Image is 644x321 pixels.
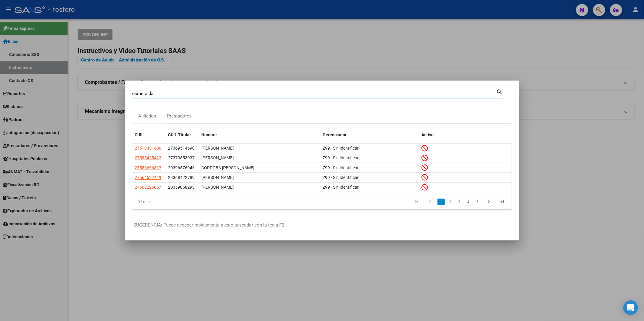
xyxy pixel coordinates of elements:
[132,194,207,210] div: 32 total
[456,199,463,205] a: 3
[201,184,318,191] div: [PERSON_NAME]
[438,199,445,205] a: 1
[496,199,508,205] a: go to last page
[168,175,195,180] span: 23368422789
[323,185,359,190] span: Z99 - Sin Identificar
[168,165,195,170] span: 20396576946
[323,165,359,170] span: Z99 - Sin Identificar
[201,164,318,171] div: CORDOBA [PERSON_NAME]
[419,128,512,141] datatable-header-cell: Activo
[201,154,318,161] div: [PERSON_NAME]
[483,199,495,205] a: go to next page
[139,113,156,120] div: Afiliados
[323,175,359,180] span: Z99 - Sin Identificar
[446,197,455,207] li: page 2
[323,155,359,160] span: Z99 - Sin Identificar
[166,128,199,141] datatable-header-cell: CUIL Titular
[437,197,446,207] li: page 1
[201,174,318,181] div: [PERSON_NAME]
[135,146,161,151] span: 27510431400
[424,199,436,205] a: go to previous page
[201,132,217,137] span: Nombre
[473,197,482,207] li: page 5
[168,155,195,160] span: 27379553937
[464,197,473,207] li: page 4
[132,128,166,141] datatable-header-cell: CUIL
[135,175,161,180] span: 27564622449
[168,132,191,137] span: CUIL Titular
[323,146,359,151] span: Z99 - Sin Identificar
[135,155,161,160] span: 27585425422
[135,165,161,170] span: 27585696817
[623,300,638,315] div: Open Intercom Messenger
[168,185,195,190] span: 20359058293
[320,128,419,141] datatable-header-cell: Gerenciador
[421,132,434,137] span: Activo
[323,132,347,137] span: Gerenciador
[455,197,464,207] li: page 3
[199,128,320,141] datatable-header-cell: Nombre
[201,145,318,152] div: [PERSON_NAME]
[496,88,503,95] mat-icon: search
[447,199,454,205] a: 2
[465,199,472,205] a: 4
[411,199,422,205] a: go to first page
[135,132,144,137] span: CUIL
[168,146,195,151] span: 27369514690
[474,199,481,205] a: 5
[132,222,512,229] p: -SUGERENCIA: Puede acceder rapidamente a este buscador con la tecla F2-
[167,113,192,120] div: Prestadores
[135,185,161,190] span: 27508226867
